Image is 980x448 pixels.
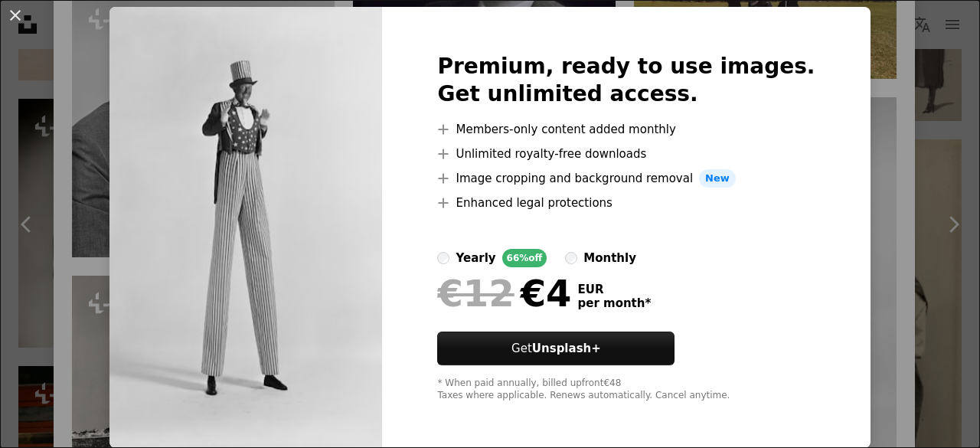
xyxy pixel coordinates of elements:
li: Members-only content added monthly [437,120,815,139]
div: €4 [437,273,571,313]
div: * When paid annually, billed upfront €48 Taxes where applicable. Renews automatically. Cancel any... [437,378,815,402]
span: per month * [577,296,651,310]
span: EUR [577,283,651,296]
li: Image cropping and background removal [437,169,815,188]
div: yearly [456,249,495,267]
div: monthly [583,249,636,267]
li: Enhanced legal protections [437,194,815,212]
input: yearly66%off [437,252,449,264]
input: monthly [565,252,577,264]
div: 66% off [502,249,547,267]
strong: Unsplash+ [532,342,601,355]
span: New [699,169,736,188]
button: GetUnsplash+ [437,332,675,365]
li: Unlimited royalty-free downloads [437,145,815,163]
img: premium_photo-1664392022922-5d8421047fa6 [109,7,382,448]
span: €12 [437,273,514,313]
h2: Premium, ready to use images. Get unlimited access. [437,53,815,108]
